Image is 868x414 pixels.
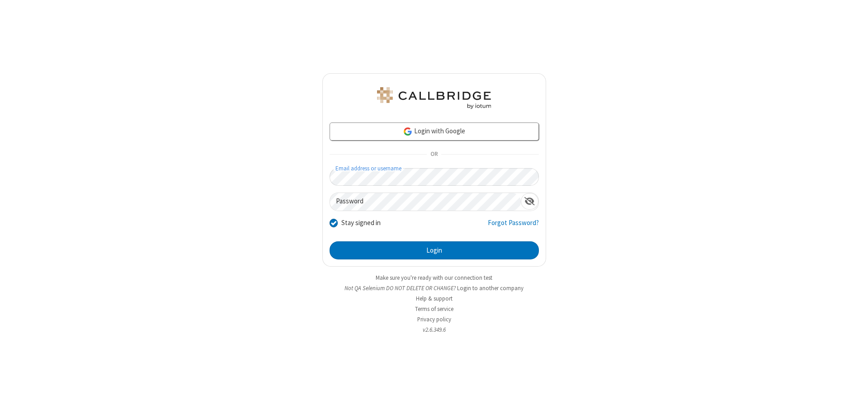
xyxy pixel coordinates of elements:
img: google-icon.png [403,127,413,136]
input: Email address or username [330,168,539,186]
img: QA Selenium DO NOT DELETE OR CHANGE [375,87,493,109]
li: Not QA Selenium DO NOT DELETE OR CHANGE? [322,284,546,292]
a: Terms of service [415,305,453,313]
input: Password [330,193,521,211]
span: OR [427,148,441,161]
a: Help & support [416,295,453,302]
iframe: Chat [845,390,861,408]
button: Login to another company [457,284,524,292]
a: Login with Google [330,122,539,141]
div: Show password [521,193,538,210]
button: Login [330,241,539,259]
a: Make sure you're ready with our connection test [376,274,492,282]
li: v2.6.349.6 [322,325,546,334]
a: Forgot Password? [488,218,539,235]
label: Stay signed in [341,218,381,228]
a: Privacy policy [417,315,451,323]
